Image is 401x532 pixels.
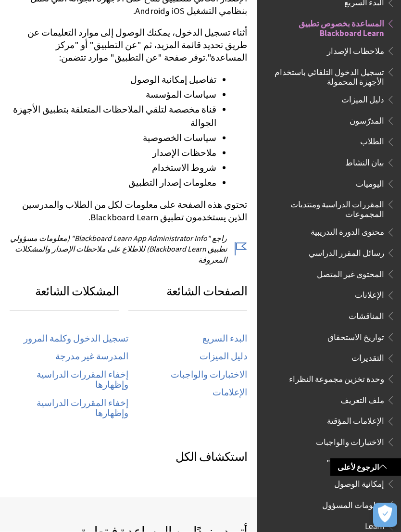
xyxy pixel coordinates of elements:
span: الطلاب [360,134,384,147]
span: المناقشات [349,308,384,321]
span: وحدة تخزين مجموعة النظراء [289,371,384,384]
a: البدء السريع [202,333,247,344]
span: بيان النشاط [345,155,384,168]
span: معلومات المسؤول [322,497,384,510]
li: ملاحظات الإصدار [10,146,216,160]
button: فتح التفضيلات [373,503,397,527]
span: الإعلانات [355,288,384,301]
li: سياسات الخصوصية [10,131,216,145]
li: شروط الاستخدام [10,161,216,175]
h3: استكشاف الكل [10,448,247,466]
a: إخفاء المقررات الدراسية وإظهارها [10,369,128,391]
span: دليل الميزات [341,92,384,105]
a: تسجيل الدخول وكلمة المرور [24,333,128,344]
h3: الصفحات الشائعة [128,282,247,311]
a: دليل الميزات [200,351,247,362]
span: الإعلامات المؤقتة [327,414,384,427]
span: اليوميات [356,176,384,189]
span: "الأسئلة الشائعة" [326,456,384,469]
p: تحتوي هذه الصفحة على معلومات لكل من الطلاب والمدرسين الذين يستخدمون تطبيق Blackboard Learn. [10,199,247,224]
a: إخفاء المقررات الدراسية وإظهارها [10,398,128,419]
p: راجع "Blackboard Learn App Administrator Info" (معلومات مسؤولي تطبيق Blackboard Learn) للاطلاع عل... [10,233,247,265]
h3: المشكلات الشائعة [10,282,119,311]
span: تسجيل الدخول التلقائي باستخدام الأجهزة المحمولة [268,64,384,87]
p: أثناء تسجيل الدخول، يمكنك الوصول إلى موارد التعليمات عن طريق تحديد قائمة المزيد، ثم "عن التطبيق" ... [10,26,247,64]
span: المقررات الدراسية ومنتديات المجموعات [268,197,384,219]
span: Learn [365,519,384,532]
span: المحتوى غير المتصل [317,266,384,279]
span: المساعدة بخصوص تطبيق Blackboard Learn [268,16,384,38]
li: معلومات إصدار التطبيق [10,176,216,190]
span: المدرّسون [350,113,384,126]
li: تفاصيل إمكانية الوصول [10,73,216,87]
a: الإعلامات [213,387,247,398]
a: المدرسة غير مدرجة [55,351,128,362]
span: التقديرات [351,351,384,364]
span: ملف التعريف [340,393,384,405]
span: ملاحظات الإصدار [327,43,384,56]
span: تواريخ الاستحقاق [327,329,384,342]
span: رسائل المقرر الدراسي [309,245,384,258]
span: محتوى الدورة التدريبية [311,225,384,238]
span: الاختبارات والواجبات [316,434,384,447]
a: الرجوع لأعلى [330,458,401,476]
a: الاختبارات والواجبات [171,369,247,380]
li: سياسات المؤسسة [10,88,216,101]
span: إمكانية الوصول [334,476,384,489]
li: قناة مخصصة لتلقي الملاحظات المتعلقة بتطبيق الأجهزة الجوالة [10,103,216,130]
